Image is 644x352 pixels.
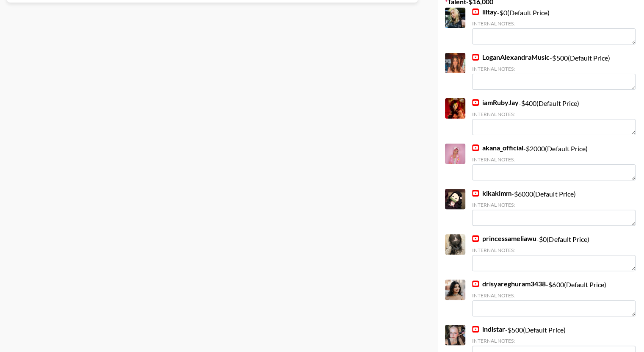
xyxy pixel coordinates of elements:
[472,8,497,16] a: liltay
[472,292,636,299] div: Internal Notes:
[472,54,479,61] img: YouTube
[472,189,511,197] a: kikakimm
[472,98,636,135] div: - $ 400 (Default Price)
[472,98,519,107] a: iamRubyJay
[472,144,479,151] img: YouTube
[472,189,636,226] div: - $ 6000 (Default Price)
[472,99,479,106] img: YouTube
[472,190,479,197] img: YouTube
[472,8,636,44] div: - $ 0 (Default Price)
[472,144,523,152] a: akana_official
[472,234,636,271] div: - $ 0 (Default Price)
[472,234,536,243] a: princessameliawu
[472,280,636,316] div: - $ 600 (Default Price)
[472,338,636,344] div: Internal Notes:
[472,20,636,27] div: Internal Notes:
[472,202,636,208] div: Internal Notes:
[472,280,546,288] a: drisyareghuram3438
[472,156,636,163] div: Internal Notes:
[472,235,479,242] img: YouTube
[472,325,505,333] a: indistar
[472,247,636,253] div: Internal Notes:
[472,326,479,333] img: YouTube
[472,144,636,180] div: - $ 2000 (Default Price)
[472,280,479,287] img: YouTube
[472,66,636,72] div: Internal Notes:
[472,53,636,90] div: - $ 500 (Default Price)
[472,53,550,61] a: LoganAlexandraMusic
[472,8,479,15] img: YouTube
[472,111,636,117] div: Internal Notes:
